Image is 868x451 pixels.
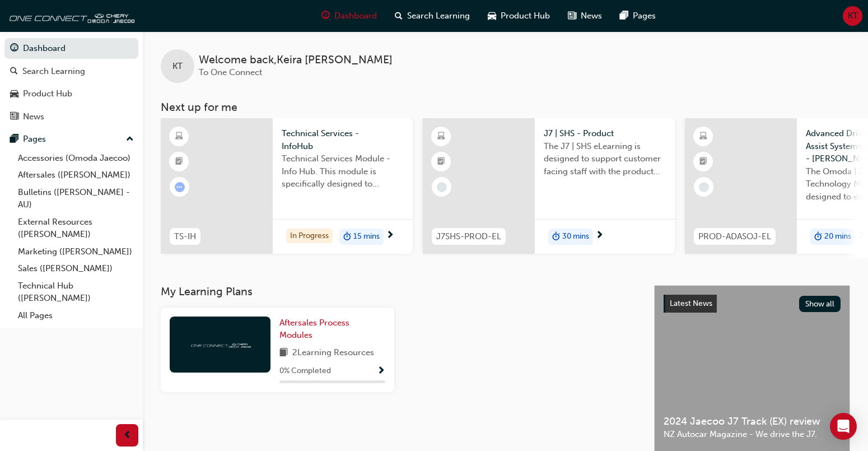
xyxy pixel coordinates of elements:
span: learningRecordVerb_ATTEMPT-icon [175,182,185,192]
button: Pages [4,129,138,150]
span: guage-icon [10,44,18,54]
span: duration-icon [552,230,560,244]
div: In Progress [286,229,333,244]
span: NZ Autocar Magazine - We drive the J7. [664,428,841,441]
button: Show all [799,296,841,312]
span: Welcome back , Keira [PERSON_NAME] [199,54,393,67]
span: book-icon [279,346,288,360]
button: KT [843,6,862,26]
span: booktick-icon [175,155,183,169]
span: car-icon [488,9,496,23]
span: 2024 Jaecoo J7 Track (EX) review [664,415,841,428]
a: Dashboard [4,38,138,59]
span: Technical Services - InfoHub [282,127,404,152]
span: booktick-icon [699,155,707,169]
button: DashboardSearch LearningProduct HubNews [4,36,138,129]
a: search-iconSearch Learning [386,4,479,27]
a: Technical Hub ([PERSON_NAME]) [13,277,138,307]
span: pages-icon [10,134,18,145]
span: 0 % Completed [279,365,331,378]
span: KT [848,10,858,22]
span: 15 mins [353,230,380,243]
span: search-icon [10,67,18,77]
span: learningRecordVerb_NONE-icon [699,182,709,192]
h3: Next up for me [143,101,868,114]
img: oneconnect [6,4,134,27]
a: TS-IHTechnical Services - InfoHubTechnical Services Module - Info Hub. This module is specificall... [161,118,413,254]
span: 20 mins [824,230,851,243]
span: learningRecordVerb_NONE-icon [437,182,447,192]
a: News [4,106,138,127]
a: Aftersales ([PERSON_NAME]) [13,166,138,184]
a: Product Hub [4,83,138,104]
div: Pages [23,133,46,146]
span: prev-icon [123,429,132,443]
span: pages-icon [620,9,628,23]
a: External Resources ([PERSON_NAME]) [13,213,138,243]
span: Latest News [670,299,712,308]
span: next-icon [386,231,394,241]
a: Latest NewsShow all [664,295,841,313]
a: car-iconProduct Hub [479,4,559,27]
a: guage-iconDashboard [312,4,386,27]
span: 30 mins [562,230,589,243]
a: Sales ([PERSON_NAME]) [13,260,138,277]
div: Product Hub [23,87,72,100]
span: car-icon [10,89,18,99]
span: guage-icon [321,9,330,23]
span: The J7 | SHS eLearning is designed to support customer facing staff with the product and sales in... [544,140,666,178]
a: J7SHS-PROD-ELJ7 | SHS - ProductThe J7 | SHS eLearning is designed to support customer facing staf... [423,118,675,254]
img: oneconnect [189,339,251,350]
a: pages-iconPages [611,4,665,27]
span: learningResourceType_ELEARNING-icon [437,129,445,144]
h3: My Learning Plans [161,285,636,298]
a: Aftersales Process Modules [279,317,385,342]
span: TS-IH [174,230,196,243]
div: Open Intercom Messenger [830,413,857,440]
span: up-icon [126,132,134,147]
a: All Pages [13,307,138,324]
span: 2 Learning Resources [292,346,374,360]
span: duration-icon [814,230,822,244]
div: News [23,110,44,123]
a: Accessories (Omoda Jaecoo) [13,150,138,167]
span: news-icon [10,112,18,122]
span: learningResourceType_ELEARNING-icon [699,129,707,144]
span: J7SHS-PROD-EL [436,230,501,243]
span: J7 | SHS - Product [544,127,666,140]
button: Show Progress [377,364,385,378]
span: Aftersales Process Modules [279,318,349,341]
span: news-icon [568,9,576,23]
div: Search Learning [22,65,85,78]
span: News [581,10,602,22]
span: duration-icon [343,230,351,244]
span: PROD-ADASOJ-EL [698,230,771,243]
span: KT [172,60,183,73]
span: booktick-icon [437,155,445,169]
span: next-icon [595,231,604,241]
a: Marketing ([PERSON_NAME]) [13,243,138,261]
span: learningResourceType_ELEARNING-icon [175,129,183,144]
span: To One Connect [199,67,262,77]
a: news-iconNews [559,4,611,27]
span: next-icon [857,231,866,241]
span: Product Hub [501,10,550,22]
span: Dashboard [334,10,377,22]
span: search-icon [395,9,403,23]
span: Show Progress [377,366,385,376]
a: Search Learning [4,61,138,82]
span: Technical Services Module - Info Hub. This module is specifically designed to address the require... [282,152,404,190]
span: Pages [633,10,656,22]
span: Search Learning [407,10,470,22]
a: Bulletins ([PERSON_NAME] - AU) [13,184,138,213]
